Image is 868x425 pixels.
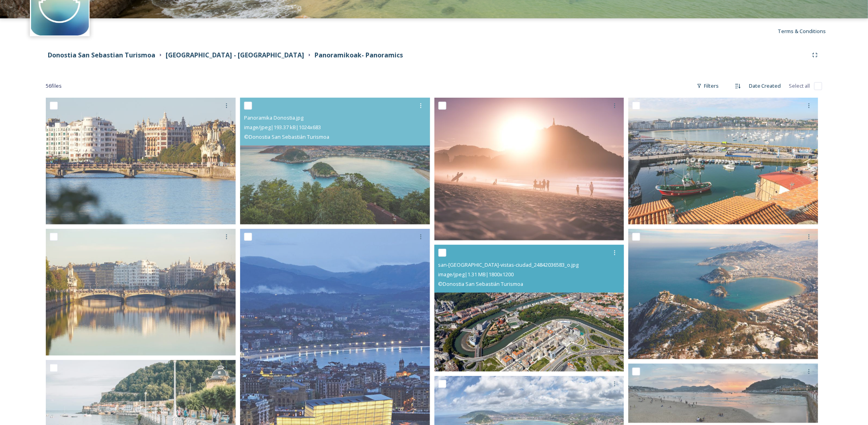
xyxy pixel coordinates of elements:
[628,98,818,224] img: puerto---kaia_25350325282_o.jpg
[46,98,236,224] img: gros---javier-larrea_25101796619_o.jpg
[244,133,329,140] span: © Donostia San Sebastián Turismoa
[693,78,723,94] div: Filters
[778,26,838,36] a: Terms & Conditions
[434,245,624,372] img: san-sebastin-vistas-ciudad_24842036583_o.jpg
[240,98,430,224] img: Panoramika Donostia.jpg
[46,229,236,356] img: area-romntica-y-parte-vieja---javier-larrea_24838526794_o.jpg
[628,364,818,423] img: playa-de-la-concha_49524407143_o.jpg
[48,51,155,59] strong: Donostia San Sebastian Turismoa
[438,271,514,278] span: image/jpeg | 1.31 MB | 1800 x 1200
[166,51,304,59] strong: [GEOGRAPHIC_DATA] - [GEOGRAPHIC_DATA]
[434,98,624,240] img: gros-district_49529818671_o.jpg
[628,229,818,359] img: la-baha-nevada_25442454356_o.jpg
[745,78,785,94] div: Date Created
[438,280,524,287] span: © Donostia San Sebastián Turismoa
[244,114,303,121] span: Panoramika Donostia.jpg
[789,82,810,90] span: Select all
[438,261,579,268] span: san-[GEOGRAPHIC_DATA]-vistas-ciudad_24842036583_o.jpg
[244,124,321,131] span: image/jpeg | 193.37 kB | 1024 x 683
[778,28,826,35] span: Terms & Conditions
[315,51,403,59] strong: Panoramikoak- Panoramics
